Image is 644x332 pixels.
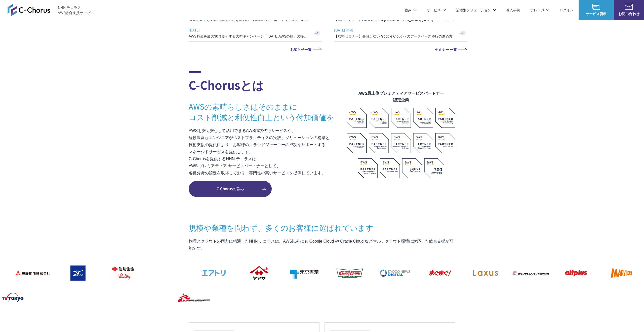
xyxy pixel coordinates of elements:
[189,26,309,34] span: [DATE]
[555,263,595,283] img: オルトプラス
[263,288,303,308] img: 慶應義塾
[399,288,439,308] img: 大阪工業大学
[189,181,272,197] a: C-Chorusの強み
[189,25,322,41] a: [DATE] AWS料金を最大30％割引する大型キャンペーン「[DATE]AWSの旅」の提供を開始
[102,263,142,283] img: 住友生命保険相互
[456,7,496,13] p: 業種別ソリューション
[535,288,575,308] img: 芝浦工業大学
[238,263,278,283] img: ヤマサ醤油
[8,4,94,16] a: AWS総合支援サービス C-Chorus NHN テコラスAWS総合支援サービス
[189,48,322,51] a: お知らせ一覧
[374,263,414,283] img: 共同通信デジタル
[419,263,459,283] img: まぐまぐ
[189,71,347,93] h2: C-Chorusとは
[334,26,455,34] span: [DATE] 開催
[58,5,94,15] span: NHN テコラス AWS総合支援サービス
[464,263,505,283] img: ラクサス・テクノロジーズ
[444,288,485,308] img: 香川大学
[8,4,50,16] img: AWS総合支援サービス C-Chorus
[334,34,455,39] h3: 【無料セミナー】失敗しない Google Cloud へのデータベース移行の進め方
[12,263,52,283] img: 三菱地所
[189,127,347,177] p: AWSを安く安心して活用できるAWS請求代行サービスや、 経験豊富なエンジニアがベストプラクティスの実践、ソリューションの構築と 技術支援の提供により、お客様のクラウドジャーニーの成功をサポート...
[334,25,467,41] a: [DATE] 開催 【無料セミナー】失敗しない Google Cloud へのデータベース移行の進め方
[334,48,467,51] a: セミナー 一覧
[427,7,446,13] p: サービス
[37,288,77,308] img: ファンコミュニケーションズ
[329,263,369,283] img: クリスピー・クリーム・ドーナツ
[354,288,394,308] img: 一橋大学
[189,238,455,252] p: 物理とクラウドの両方に精通したNHN テコラスは、AWS以外にも Google Cloud や Oracle Cloud などマルチクラウド環境に対応した総合支援が可能です。
[308,288,349,308] img: 早稲田大学
[347,90,455,103] figcaption: AWS最上位プレミアティアサービスパートナー 認定企業
[592,4,600,10] img: AWS総合支援サービス C-Chorus サービス資料
[283,263,324,283] img: 東京書籍
[530,7,549,13] p: ナレッジ
[57,263,97,283] img: ミズノ
[559,7,574,13] a: ログイン
[189,34,309,39] h3: AWS料金を最大30％割引する大型キャンペーン「[DATE]AWSの旅」の提供を開始
[490,288,530,308] img: 佐賀大学
[173,288,213,308] img: 国境なき医師団
[147,263,188,283] img: フジモトHD
[405,7,417,13] p: 強み
[189,101,347,122] h3: AWSの素晴らしさはそのままに コスト削減と利便性向上という付加価値を
[614,11,644,16] span: お問い合わせ
[580,288,620,308] img: 学習院女子大学
[127,288,168,308] img: クリーク・アンド・リバー
[218,288,258,308] img: 日本財団
[600,263,640,283] img: マーベラス
[625,4,633,10] img: お問い合わせ
[189,186,272,192] span: C-Chorusの強み
[193,263,233,283] img: エアトリ
[579,11,614,16] span: サービス資料
[82,288,122,308] img: エイチーム
[506,7,520,13] a: 導入事例
[189,222,455,233] h3: 規模や業種を問わず、 多くのお客様に選ばれています
[510,263,550,283] img: オリックス・レンテック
